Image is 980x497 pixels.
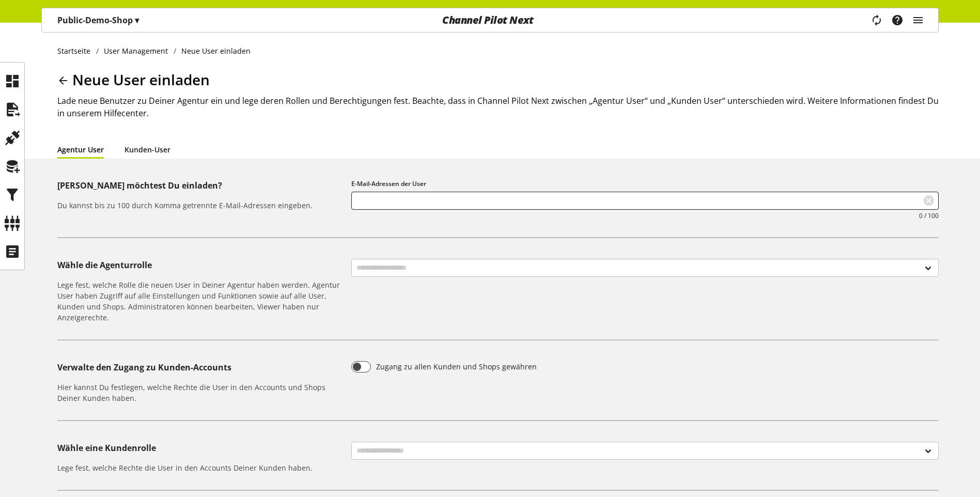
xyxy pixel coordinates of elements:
[57,382,347,403] h6: Hier kannst Du festlegen, welche Rechte die User in den Accounts und Shops Deiner Kunden haben.
[57,144,104,155] span: Agentur User
[41,8,939,33] nav: main navigation
[57,200,347,211] h6: Du kannst bis zu 100 durch Komma getrennte E-Mail-Adressen eingeben.
[57,279,347,323] h6: Lege fest, welche Rolle die neuen User in Deiner Agentur haben werden. Agentur User haben Zugriff...
[57,179,347,192] h5: [PERSON_NAME] möchtest Du einladen?
[57,361,347,374] h5: Verwalte den Zugang zu Kunden-Accounts
[351,179,939,189] label: E-Mail-Adressen der User
[72,70,210,89] span: Neue User einladen
[135,14,139,26] span: ▾
[99,45,174,56] a: User Management
[57,45,96,56] a: Startseite
[57,14,139,26] p: Public-Demo-Shop
[125,144,170,155] span: Kunden-User
[57,259,347,271] h5: Wähle die Agenturrolle
[371,361,537,372] span: Zugang zu allen Kunden und Shops gewähren
[57,95,939,119] h2: Lade neue Benutzer zu Deiner Agentur ein und lege deren Rollen und Berechtigungen fest. Beachte, ...
[57,462,347,473] h6: Lege fest, welche Rechte die User in den Accounts Deiner Kunden haben.
[57,442,347,454] h5: Wähle eine Kundenrolle
[919,211,939,221] small: 0 / 100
